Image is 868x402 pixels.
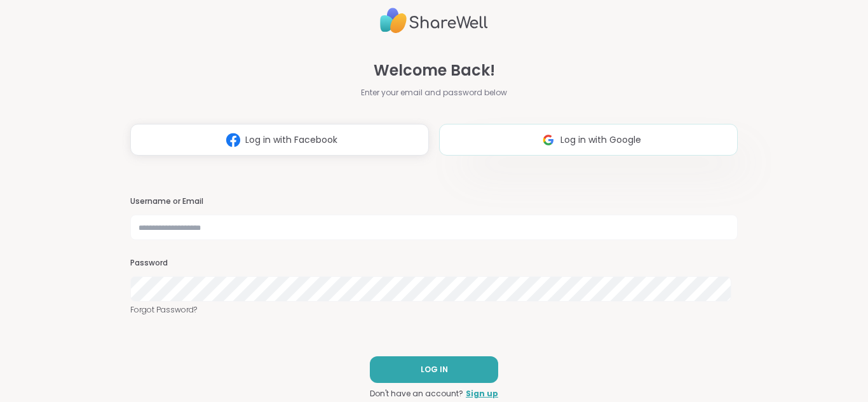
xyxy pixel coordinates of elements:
span: Don't have an account? [370,388,463,399]
h3: Username or Email [130,196,738,207]
span: Enter your email and password below [361,87,507,98]
img: ShareWell Logomark [221,128,245,152]
button: Log in with Google [439,124,738,156]
span: Log in with Facebook [245,133,337,147]
button: LOG IN [370,356,498,383]
span: Welcome Back! [374,59,495,82]
a: Sign up [466,388,498,399]
img: ShareWell Logo [380,3,488,39]
span: LOG IN [421,364,448,375]
h3: Password [130,258,738,269]
span: Log in with Google [560,133,641,147]
button: Log in with Facebook [130,124,429,156]
img: ShareWell Logomark [536,128,560,152]
a: Forgot Password? [130,304,738,316]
